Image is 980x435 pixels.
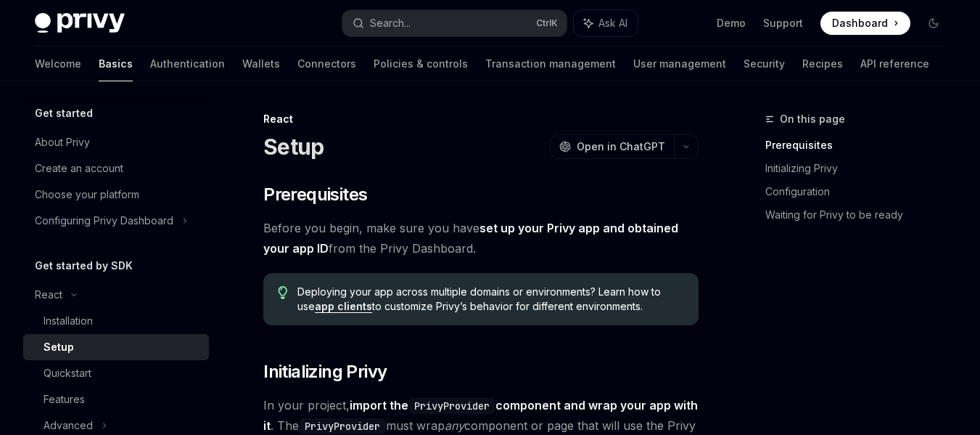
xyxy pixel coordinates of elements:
a: Initializing Privy [765,157,957,180]
div: Configuring Privy Dashboard [35,212,173,229]
a: Security [744,46,785,81]
button: Search...CtrlK [342,10,567,36]
a: Support [763,16,803,31]
a: Authentication [150,46,225,81]
div: Quickstart [44,365,91,382]
a: Setup [23,334,209,360]
a: Welcome [35,46,81,81]
a: Recipes [802,46,843,81]
code: PrivyProvider [299,418,386,434]
div: Choose your platform [35,186,139,203]
a: Transaction management [485,46,616,81]
h1: Setup [263,134,324,160]
a: API reference [860,46,929,81]
span: Ctrl K [536,17,558,29]
a: Quickstart [23,360,209,386]
span: Prerequisites [263,183,367,206]
svg: Tip [278,286,288,299]
span: Deploying your app across multiple domains or environments? Learn how to use to customize Privy’s... [297,285,684,314]
button: Open in ChatGPT [550,134,674,159]
a: Dashboard [820,12,910,35]
img: dark logo [35,13,125,33]
h5: Get started by SDK [35,257,133,275]
div: Create an account [35,160,123,177]
a: Waiting for Privy to be ready [765,203,957,227]
a: Choose your platform [23,182,209,208]
button: Toggle dark mode [922,12,945,35]
div: Installation [44,312,93,330]
div: Search... [370,15,411,32]
a: Connectors [297,46,356,81]
a: app clients [315,300,372,313]
div: React [35,286,62,304]
span: Dashboard [832,16,888,31]
span: Open in ChatGPT [577,139,665,154]
a: Create an account [23,155,209,182]
strong: import the component and wrap your app with it [263,398,698,433]
div: Setup [44,338,74,356]
a: About Privy [23,129,209,155]
a: Configuration [765,180,957,203]
div: React [263,112,699,126]
span: Before you begin, make sure you have from the Privy Dashboard. [263,218,699,259]
span: Ask AI [598,16,627,31]
a: Basics [99,46,133,81]
em: any [445,418,464,433]
a: Installation [23,308,209,334]
span: On this page [780,110,845,128]
a: Features [23,386,209,412]
a: Wallets [242,46,280,81]
div: About Privy [35,134,90,151]
a: Demo [717,16,746,31]
div: Features [44,391,85,408]
a: Prerequisites [765,134,957,157]
a: Policies & controls [374,46,468,81]
span: Initializing Privy [263,360,387,383]
button: Ask AI [574,10,638,36]
code: PrivyProvider [408,398,495,414]
h5: Get started [35,105,93,122]
a: User management [633,46,726,81]
div: Advanced [44,417,93,434]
